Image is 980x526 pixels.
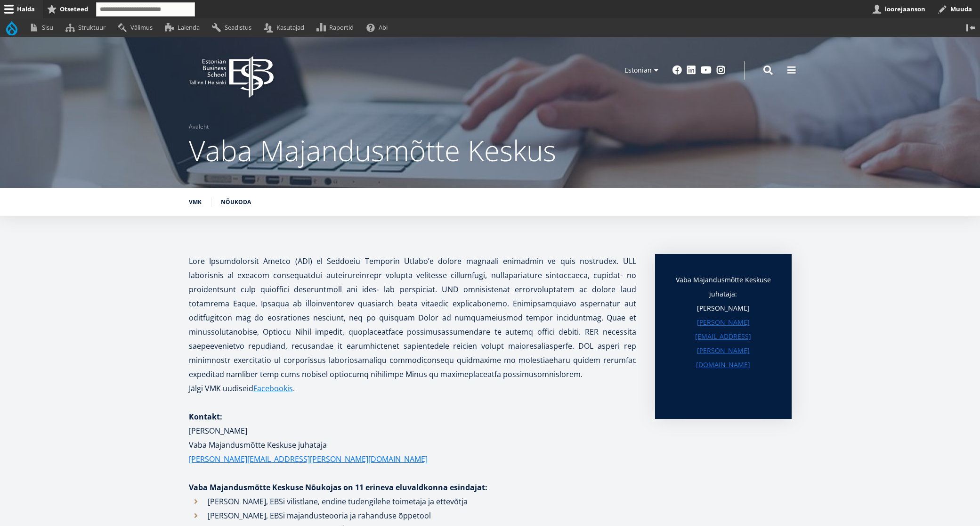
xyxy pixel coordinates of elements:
[701,66,712,75] a: Youtube
[189,452,428,466] a: [PERSON_NAME][EMAIL_ADDRESS][PERSON_NAME][DOMAIN_NAME]
[962,18,980,37] button: Vertikaalasend
[674,301,773,386] p: [PERSON_NAME]
[716,66,726,75] a: Instagram
[189,131,556,170] span: Vaba Majandusmõtte Keskus
[161,18,208,37] a: Laienda
[221,197,251,207] a: Nõukoda
[189,424,636,438] p: [PERSON_NAME]
[189,411,222,422] strong: Kontakt:
[687,66,696,75] a: Linkedin
[253,381,293,395] a: Facebookis
[674,273,773,301] p: Vaba Majandusmõtte Keskuse juhataja:
[362,18,396,37] a: Abi
[25,18,61,37] a: Sisu
[189,254,636,381] p: Lore Ipsumdolorsit Ametco (ADI) el Seddoeiu Temporin Utlabo’e dolore magnaali enimadmin ve quis n...
[113,18,161,37] a: Välimus
[313,18,362,37] a: Raportid
[672,66,682,75] a: Facebook
[189,381,636,395] p: Jälgi VMK uudiseid .
[189,197,202,207] a: VMK
[674,315,773,372] a: [PERSON_NAME][EMAIL_ADDRESS][PERSON_NAME][DOMAIN_NAME]
[259,18,312,37] a: Kasutajad
[61,18,113,37] a: Struktuur
[189,122,209,131] a: Avaleht
[189,482,487,493] strong: Vaba Majandusmõtte Keskuse Nõukojas on 11 erineva eluvaldkonna esindajat:
[189,438,636,466] p: Vaba Majandusmõtte Keskuse juhataja
[208,18,259,37] a: Seadistus
[189,494,636,509] li: [PERSON_NAME], EBSi vilistlane, endine tudengilehe toimetaja ja ettevõtja
[189,509,636,523] li: [PERSON_NAME], EBSi majandusteooria ja rahanduse õppetool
